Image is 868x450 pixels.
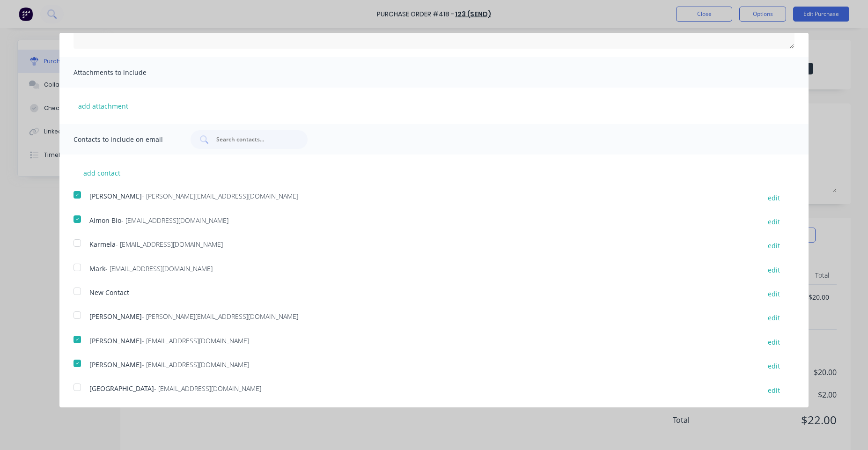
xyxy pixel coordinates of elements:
[89,360,142,369] span: [PERSON_NAME]
[89,264,105,273] span: Mark
[89,288,129,297] span: New Contact
[762,288,786,300] button: edit
[215,135,293,144] input: Search contacts...
[154,384,261,393] span: - [EMAIL_ADDRESS][DOMAIN_NAME]
[74,99,133,113] button: add attachment
[762,384,786,396] button: edit
[74,166,130,180] button: add contact
[89,384,154,393] span: [GEOGRAPHIC_DATA]
[89,192,142,200] span: [PERSON_NAME]
[89,336,142,345] span: [PERSON_NAME]
[89,216,121,225] span: Aimon Bio
[74,66,177,79] span: Attachments to include
[762,311,786,324] button: edit
[762,336,786,348] button: edit
[142,360,249,369] span: - [EMAIL_ADDRESS][DOMAIN_NAME]
[762,360,786,372] button: edit
[762,264,786,276] button: edit
[74,133,177,146] span: Contacts to include on email
[105,264,213,273] span: - [EMAIL_ADDRESS][DOMAIN_NAME]
[142,312,298,321] span: - [PERSON_NAME][EMAIL_ADDRESS][DOMAIN_NAME]
[142,336,249,345] span: - [EMAIL_ADDRESS][DOMAIN_NAME]
[89,312,142,321] span: [PERSON_NAME]
[121,216,228,225] span: - [EMAIL_ADDRESS][DOMAIN_NAME]
[89,240,116,249] span: Karmela
[762,215,786,228] button: edit
[142,192,298,200] span: - [PERSON_NAME][EMAIL_ADDRESS][DOMAIN_NAME]
[762,239,786,252] button: edit
[116,240,223,249] span: - [EMAIL_ADDRESS][DOMAIN_NAME]
[762,191,786,204] button: edit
